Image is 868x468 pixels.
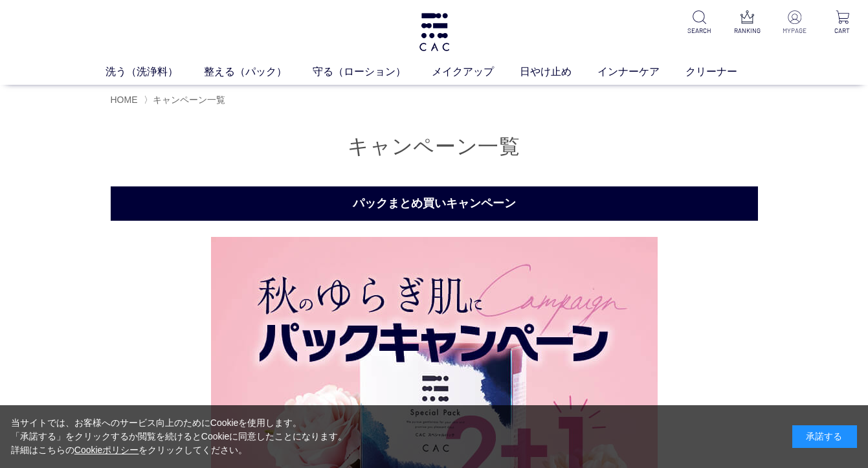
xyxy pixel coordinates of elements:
[11,416,348,457] div: 当サイトでは、お客様へのサービス向上のためにCookieを使用します。 「承諾する」をクリックするか閲覧を続けるとCookieに同意したことになります。 詳細はこちらの をクリックしてください。
[111,95,138,105] a: HOME
[204,64,313,80] a: 整える（パック）
[684,26,715,36] p: SEARCH
[779,10,810,36] a: MYPAGE
[827,26,858,36] p: CART
[144,94,228,106] li: 〉
[597,64,685,80] a: インナーケア
[313,64,432,80] a: 守る（ローション）
[153,95,225,105] span: キャンペーン一覧
[685,64,763,80] a: クリーナー
[417,13,451,51] img: logo
[520,64,597,80] a: 日やけ止め
[779,26,810,36] p: MYPAGE
[111,186,758,221] h2: パックまとめ買いキャンペーン
[106,64,204,80] a: 洗う（洗浄料）
[74,445,139,455] a: Cookieポリシー
[792,425,857,448] div: 承諾する
[111,133,758,161] h1: キャンペーン一覧
[684,10,715,36] a: SEARCH
[827,10,858,36] a: CART
[432,64,520,80] a: メイクアップ
[731,10,762,36] a: RANKING
[731,26,762,36] p: RANKING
